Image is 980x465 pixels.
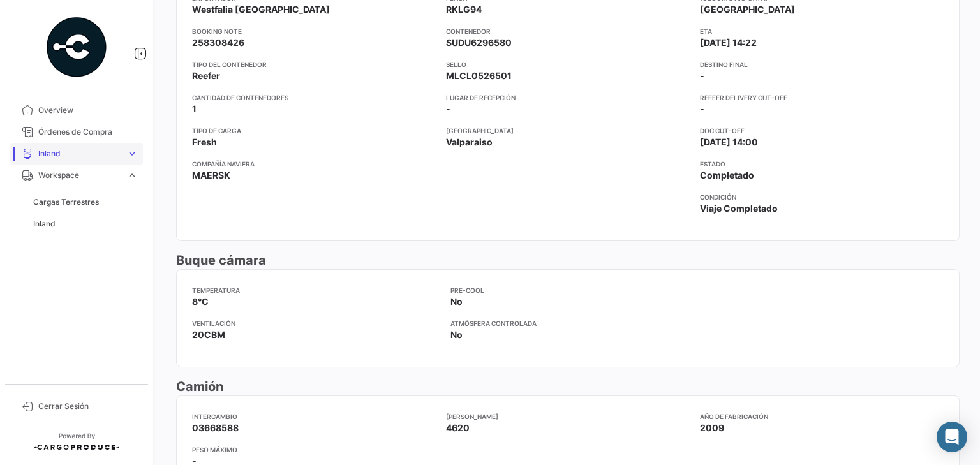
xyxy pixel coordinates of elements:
[192,445,436,455] app-card-info-title: Peso máximo
[38,126,138,138] span: Órdenes de Compra
[33,196,99,208] span: Cargas Terrestres
[450,285,699,295] app-card-info-title: Pre-Cool
[700,159,944,169] app-card-info-title: Estado
[192,136,217,149] span: Fresh
[192,26,436,36] app-card-info-title: Booking Note
[38,401,138,412] span: Cerrar Sesión
[700,36,757,49] span: [DATE] 14:22
[446,3,482,16] span: RKLG94
[446,136,493,149] span: Valparaiso
[446,26,690,36] app-card-info-title: Contenedor
[192,70,220,82] span: Reefer
[176,378,960,395] h3: Camión
[446,103,450,115] span: -
[446,92,690,103] app-card-info-title: Lugar de recepción
[126,170,138,181] span: expand_more
[700,422,724,434] span: 2009
[700,92,944,103] app-card-info-title: Reefer Delivery Cut-Off
[446,411,690,422] app-card-info-title: [PERSON_NAME]
[700,3,795,16] span: [GEOGRAPHIC_DATA]
[446,59,690,70] app-card-info-title: Sello
[700,192,944,202] app-card-info-title: Condición
[700,103,704,115] span: -
[33,218,56,230] span: Inland
[700,26,944,36] app-card-info-title: ETA
[10,121,143,143] a: Órdenes de Compra
[192,285,440,295] app-card-info-title: Temperatura
[192,295,209,308] span: 8°C
[10,100,143,121] a: Overview
[192,92,436,103] app-card-info-title: Cantidad de contenedores
[28,193,143,212] a: Cargas Terrestres
[192,59,436,70] app-card-info-title: Tipo del contenedor
[192,169,230,182] span: MAERSK
[700,169,754,182] span: Completado
[192,126,436,136] app-card-info-title: Tipo de carga
[450,328,463,341] span: No
[700,202,778,215] span: Viaje Completado
[937,422,967,452] div: Abrir Intercom Messenger
[700,411,944,422] app-card-info-title: Año de fabricación
[192,411,436,422] app-card-info-title: Intercambio
[450,318,699,328] app-card-info-title: Atmósfera controlada
[192,3,330,16] span: Westfalia [GEOGRAPHIC_DATA]
[38,105,138,116] span: Overview
[38,148,121,159] span: Inland
[450,295,463,308] span: No
[446,126,690,136] app-card-info-title: [GEOGRAPHIC_DATA]
[192,422,239,434] span: 03668588
[446,36,512,49] span: SUDU6296580
[192,159,436,169] app-card-info-title: Compañía naviera
[192,36,244,49] span: 258308426
[700,59,944,70] app-card-info-title: Destino Final
[192,328,225,341] span: 20CBM
[700,136,758,149] span: [DATE] 14:00
[446,70,512,82] span: MLCL0526501
[700,126,944,136] app-card-info-title: Doc Cut-Off
[126,148,138,159] span: expand_more
[446,422,470,434] span: 4620
[38,170,121,181] span: Workspace
[28,214,143,233] a: Inland
[176,251,960,269] h3: Buque cámara
[192,103,197,115] span: 1
[700,70,704,82] span: -
[192,318,440,328] app-card-info-title: Ventilación
[45,15,108,79] img: powered-by.png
